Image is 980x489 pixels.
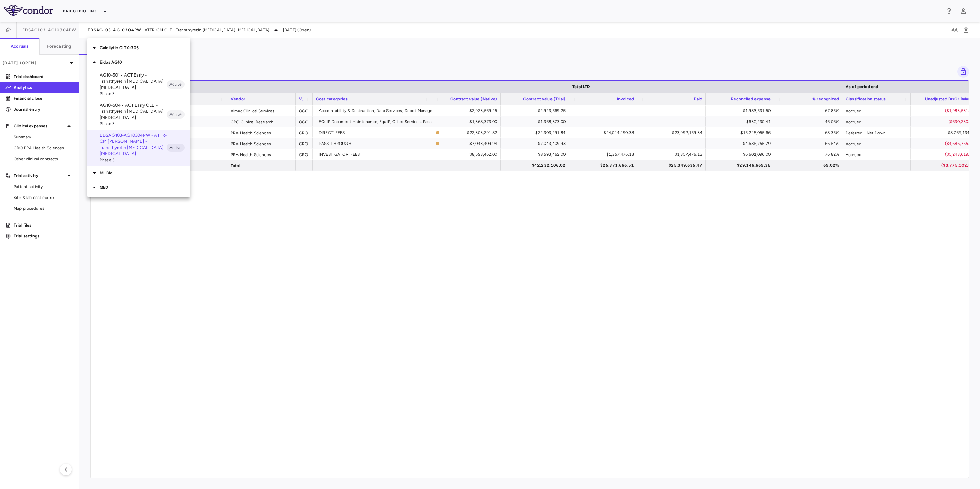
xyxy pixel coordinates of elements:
span: Phase 3 [100,121,167,127]
p: AG10-501 • ACT Early - Transthyretin [MEDICAL_DATA] [MEDICAL_DATA] [100,72,167,91]
p: AG10-504 • ACT Early OLE - Transthyretin [MEDICAL_DATA] [MEDICAL_DATA] [100,102,167,121]
p: EDSAG103-AG10304PW • ATTR-CM [PERSON_NAME] - Transthyretin [MEDICAL_DATA] [MEDICAL_DATA] [100,132,167,157]
p: Eidos AG10 [100,59,190,65]
p: ML Bio [100,170,190,176]
p: QED [100,184,190,190]
div: Calcilytix CLTX-305 [87,41,190,55]
div: EDSAG103-AG10304PW • ATTR-CM [PERSON_NAME] - Transthyretin [MEDICAL_DATA] [MEDICAL_DATA]Phase 3Ac... [87,130,190,166]
span: Phase 3 [100,91,167,97]
div: Eidos AG10 [87,55,190,69]
div: AG10-501 • ACT Early - Transthyretin [MEDICAL_DATA] [MEDICAL_DATA]Phase 3Active [87,69,190,99]
p: Calcilytix CLTX-305 [100,45,190,51]
span: Active [167,81,185,87]
div: AG10-504 • ACT Early OLE - Transthyretin [MEDICAL_DATA] [MEDICAL_DATA]Phase 3Active [87,99,190,130]
div: QED [87,180,190,194]
span: Active [167,145,185,151]
span: Active [167,111,185,118]
div: ML Bio [87,166,190,180]
span: Phase 3 [100,157,167,163]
